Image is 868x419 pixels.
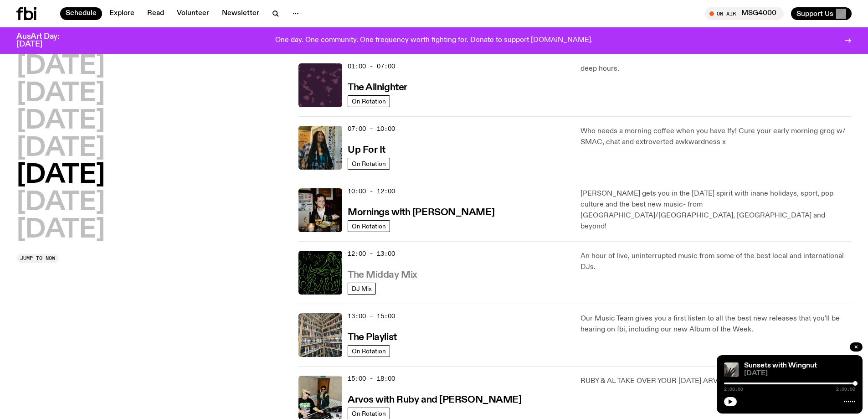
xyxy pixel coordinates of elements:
button: [DATE] [16,136,105,161]
h3: The Allnighter [348,83,407,93]
img: Sam blankly stares at the camera, brightly lit by a camera flash wearing a hat collared shirt and... [298,188,342,232]
button: [DATE] [16,163,105,188]
a: Mornings with [PERSON_NAME] [348,206,494,217]
p: Our Music Team gives you a first listen to all the best new releases that you'll be hearing on fb... [580,313,852,335]
button: Support Us [791,7,852,20]
span: DJ Mix [352,285,372,292]
p: Who needs a morning coffee when you have Ify! Cure your early morning grog w/ SMAC, chat and extr... [580,126,852,148]
a: Up For It [348,144,385,155]
button: [DATE] [16,54,105,79]
img: A corner shot of the fbi music library [298,313,342,357]
span: 07:00 - 10:00 [348,124,395,133]
span: On Rotation [352,347,386,354]
a: On Rotation [348,95,390,107]
a: The Playlist [348,331,397,342]
span: Jump to now [20,256,55,261]
button: [DATE] [16,217,105,243]
span: 2:00:00 [836,387,855,392]
button: [DATE] [16,190,105,216]
button: On AirMSG4000 [705,7,784,20]
p: [PERSON_NAME] gets you in the [DATE] spirit with inane holidays, sport, pop culture and the best ... [580,188,852,232]
span: 01:00 - 07:00 [348,62,395,71]
span: On Rotation [352,98,386,104]
a: Explore [104,7,140,20]
h3: Up For It [348,145,385,155]
span: 2:00:00 [724,387,743,392]
span: 12:00 - 13:00 [348,249,395,258]
h3: Mornings with [PERSON_NAME] [348,208,494,217]
span: Support Us [796,10,833,18]
a: Read [142,7,169,20]
span: 15:00 - 18:00 [348,374,395,383]
p: One day. One community. One frequency worth fighting for. Donate to support [DOMAIN_NAME]. [275,36,593,45]
a: On Rotation [348,345,390,357]
a: Schedule [60,7,102,20]
span: On Rotation [352,410,386,417]
span: 10:00 - 12:00 [348,187,395,196]
p: RUBY & AL TAKE OVER YOUR [DATE] ARVOS! [580,376,852,387]
button: [DATE] [16,109,105,134]
a: Newsletter [216,7,265,20]
span: 13:00 - 15:00 [348,312,395,321]
span: On Rotation [352,160,386,167]
a: On Rotation [348,220,390,232]
p: deep hours. [580,63,852,74]
p: An hour of live, uninterrupted music from some of the best local and international DJs. [580,251,852,273]
button: Jump to now [16,254,59,263]
a: Volunteer [171,7,215,20]
a: The Midday Mix [348,269,417,280]
a: The Allnighter [348,81,407,93]
span: [DATE] [744,370,855,377]
h3: The Playlist [348,333,397,342]
a: DJ Mix [348,283,376,295]
a: Arvos with Ruby and [PERSON_NAME] [348,393,521,405]
h3: The Midday Mix [348,270,417,280]
h3: Arvos with Ruby and [PERSON_NAME] [348,395,521,405]
button: [DATE] [16,81,105,107]
a: On Rotation [348,158,390,170]
span: On Rotation [352,222,386,229]
img: Ify - a Brown Skin girl with black braided twists, looking up to the side with her tongue stickin... [298,126,342,170]
h3: AusArt Day: [DATE] [16,33,75,48]
a: Sunsets with Wingnut [744,362,817,369]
